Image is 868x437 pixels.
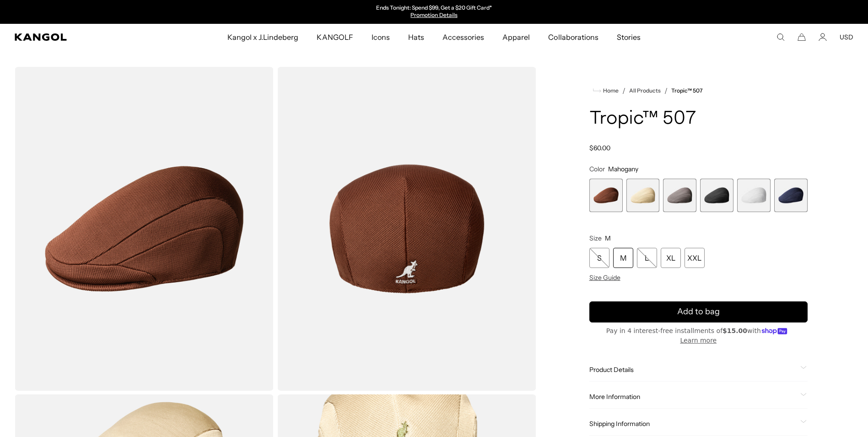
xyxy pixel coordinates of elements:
[613,248,633,268] div: M
[593,87,619,95] a: Home
[340,5,528,19] div: 1 of 2
[629,87,661,94] a: All Products
[589,179,623,212] div: 1 of 6
[617,24,641,50] span: Stories
[626,179,660,212] div: 2 of 6
[15,33,151,41] a: Kangol
[372,24,390,50] span: Icons
[601,87,619,94] span: Home
[376,5,492,12] p: Ends Tonight: Spend $99, Get a $20 Gift Card*
[340,5,528,19] slideshow-component: Announcement bar
[277,67,536,391] img: color-mahogany
[317,24,353,50] span: KANGOLF
[661,248,681,268] div: XL
[663,179,696,212] label: Charcoal
[700,179,733,212] div: 4 of 6
[589,248,609,268] div: S
[589,179,623,212] label: Mahogany
[410,11,457,18] a: Promotion Details
[589,165,605,173] span: Color
[589,420,797,428] span: Shipping Information
[589,366,797,374] span: Product Details
[608,165,638,173] span: Mahogany
[774,179,808,212] label: Navy
[677,306,720,318] span: Add to bag
[307,24,362,50] a: KANGOLF
[589,301,808,322] button: Add to bag
[700,179,733,212] label: Black
[776,33,785,41] summary: Search here
[502,24,530,50] span: Apparel
[619,85,625,96] li: /
[661,85,668,96] li: /
[539,24,607,50] a: Collaborations
[362,24,399,50] a: Icons
[493,24,539,50] a: Apparel
[408,24,424,50] span: Hats
[589,273,620,282] span: Size Guide
[589,144,610,152] span: $60.00
[589,109,808,129] h1: Tropic™ 507
[685,248,705,268] div: XXL
[737,179,771,212] label: White
[15,67,274,391] img: color-mahogany
[227,24,299,50] span: Kangol x J.Lindeberg
[663,179,696,212] div: 3 of 6
[671,87,703,94] a: Tropic™ 507
[589,393,797,401] span: More Information
[840,33,853,41] button: USD
[589,85,808,96] nav: breadcrumbs
[589,234,602,242] span: Size
[399,24,433,50] a: Hats
[737,179,771,212] div: 5 of 6
[442,24,484,50] span: Accessories
[218,24,308,50] a: Kangol x J.Lindeberg
[340,5,528,19] div: Announcement
[548,24,598,50] span: Collaborations
[819,33,827,41] a: Account
[433,24,493,50] a: Accessories
[605,234,611,242] span: M
[626,179,660,212] label: Beige
[798,33,806,41] button: Cart
[608,24,650,50] a: Stories
[774,179,808,212] div: 6 of 6
[637,248,657,268] div: L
